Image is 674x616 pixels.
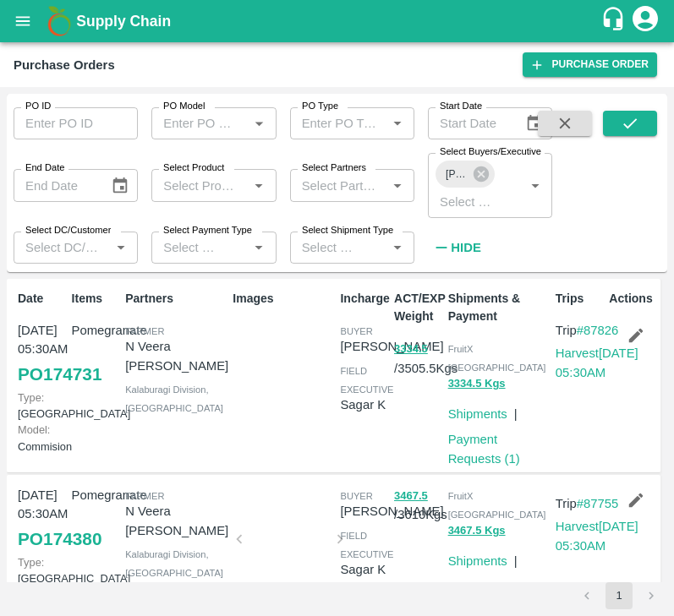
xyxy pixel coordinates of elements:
button: Open [386,175,408,197]
p: [DATE] 05:30AM [18,486,65,524]
span: Farmer [125,491,164,501]
button: 3334.5 [394,340,428,359]
span: field executive [340,366,393,395]
p: [GEOGRAPHIC_DATA] [18,390,65,422]
span: field executive [340,531,393,559]
p: ACT/EXP Weight [394,290,441,325]
p: [DATE] 05:30AM [18,321,65,359]
p: [PERSON_NAME] [340,502,443,521]
p: Incharge [340,290,387,308]
a: Supply Chain [76,9,600,33]
input: Select Partners [295,174,381,196]
span: FruitX [GEOGRAPHIC_DATA] [448,491,546,520]
input: Enter PO Model [156,112,243,134]
p: Sagar K [340,560,393,579]
button: Open [524,175,546,197]
span: Model: [18,423,50,436]
label: Select Payment Type [163,224,252,237]
strong: Hide [451,241,480,254]
span: Kalaburagi Division , [GEOGRAPHIC_DATA] [125,384,223,413]
label: PO Type [302,100,338,113]
p: Pomegranate [72,486,119,504]
button: Hide [428,233,485,262]
p: / 3610 Kgs [394,486,441,525]
p: Trip [556,494,638,513]
span: [PERSON_NAME] [436,166,477,183]
span: buyer [340,326,372,336]
a: Harvest[DATE] 05:30AM [556,520,638,552]
div: customer-support [600,6,630,36]
span: FruitX [GEOGRAPHIC_DATA] [448,344,546,373]
a: Payment Requests (2) [448,580,520,612]
label: Select Shipment Type [302,224,393,237]
a: Shipments [448,407,507,421]
span: Type: [18,391,44,404]
button: open drawer [3,2,42,41]
button: page 1 [606,582,633,609]
p: Actions [609,290,656,308]
button: 3467.5 [394,487,428,506]
p: Partners [125,290,226,308]
label: End Date [25,161,64,175]
input: Enter PO ID [14,107,138,139]
button: Open [248,112,270,134]
label: PO ID [25,100,51,113]
p: / 3505.5 Kgs [394,339,441,378]
p: Date [18,290,65,308]
input: Select DC/Customer [19,237,105,259]
div: [PERSON_NAME] [436,161,495,188]
a: Shipments [448,554,507,568]
div: account of current user [630,3,660,39]
button: Open [110,237,132,259]
div: | [507,545,518,570]
label: Start Date [440,100,482,113]
div: Purchase Orders [14,54,115,76]
label: Select Partners [302,161,366,175]
p: Trips [556,290,603,308]
a: #87755 [577,497,619,510]
button: 3334.5 Kgs [448,374,506,394]
button: Choose date [104,170,136,202]
button: Open [248,175,270,197]
a: Payment Requests (1) [448,433,520,465]
input: Enter PO Type [295,112,381,134]
p: Trip [556,321,638,340]
p: Commision [18,422,65,454]
b: Supply Chain [76,13,171,30]
a: Harvest[DATE] 05:30AM [556,346,638,379]
label: Select Product [163,161,224,175]
p: Items [72,290,119,308]
label: Select Buyers/Executive [440,145,541,159]
button: Choose date [518,107,551,139]
span: buyer [340,491,372,501]
p: Pomegranate [72,321,119,340]
p: Sagar K [340,395,393,414]
p: N Veera [PERSON_NAME] [125,337,228,375]
button: Open [248,237,270,259]
span: Type: [18,556,44,569]
button: Open [386,112,408,134]
button: Open [386,237,408,259]
input: Select Product [156,174,243,196]
p: Shipments & Payment [448,290,549,325]
p: [GEOGRAPHIC_DATA] [18,554,65,586]
input: End Date [14,169,97,201]
a: #87826 [577,324,619,337]
nav: pagination navigation [571,582,667,609]
a: PO174380 [18,524,101,554]
a: PO174731 [18,359,101,390]
p: Images [233,290,333,308]
span: Farmer [125,326,164,336]
label: PO Model [163,100,205,113]
label: Select DC/Customer [25,224,111,237]
input: Select Buyers/Executive [433,190,497,212]
span: Kalaburagi Division , [GEOGRAPHIC_DATA] [125,549,223,578]
div: | [507,398,518,423]
button: 3467.5 Kgs [448,521,506,541]
p: [PERSON_NAME] [340,337,443,356]
input: Select Shipment Type [295,237,359,259]
input: Start Date [428,107,512,139]
img: logo [42,4,76,38]
p: N Veera [PERSON_NAME] [125,502,228,540]
a: Purchase Order [523,52,657,77]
